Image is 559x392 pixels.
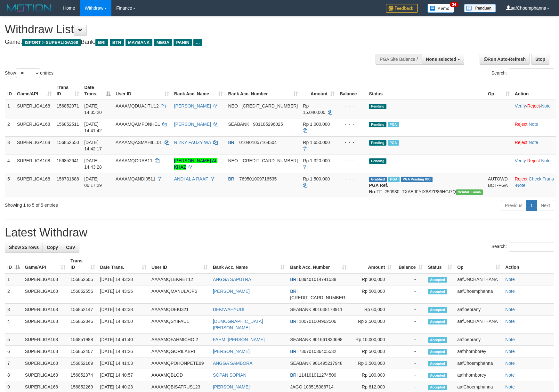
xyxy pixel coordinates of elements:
span: Accepted [428,307,447,313]
td: AUTOWD-BOT-PGA [485,173,512,197]
span: BTN [110,39,124,46]
select: Showentries [16,68,40,78]
td: 8 [5,369,22,381]
a: Note [505,289,515,294]
th: Game/API: activate to sort column ascending [14,82,54,100]
td: 3 [5,136,14,155]
span: 156852641 [57,158,79,163]
span: [DATE] 14:35:20 [84,103,102,115]
td: 4 [5,316,22,334]
a: [PERSON_NAME] [213,349,250,354]
span: AAAAMQDUAJITU12 [116,103,159,108]
td: SUPERLIGA168 [14,100,54,118]
td: AAAAMQFAHMICHOI2 [149,334,210,346]
td: Rp 500,000 [349,285,394,304]
td: 5 [5,173,14,197]
span: Rp 15.040.000 [303,103,325,115]
a: [PERSON_NAME] [174,122,211,127]
td: SUPERLIGA168 [22,273,68,285]
span: 34 [450,2,458,7]
span: SEABANK [290,307,311,312]
td: SUPERLIGA168 [22,316,68,334]
th: Action [512,82,556,100]
span: None selected [426,57,456,62]
span: 156852511 [57,122,79,127]
td: SUPERLIGA168 [22,334,68,346]
th: Balance: activate to sort column ascending [394,255,425,273]
img: Button%20Memo.svg [427,4,454,13]
a: Note [505,361,515,366]
th: Date Trans.: activate to sort column ascending [98,255,149,273]
span: 156731688 [57,176,79,181]
td: [DATE] 14:41:03 [98,357,149,369]
td: 156852147 [68,304,97,316]
td: - [394,357,425,369]
th: ID [5,82,14,100]
span: Copy 114101011274500 to clipboard [299,372,336,378]
span: Copy 901661830698 to clipboard [312,337,342,342]
td: aafUNCHANTHANA [455,316,503,334]
span: Accepted [428,373,447,378]
td: AAAAMQMANULAJP6 [149,285,210,304]
td: aafUNCHANTHANA [455,273,503,285]
span: Copy 901648178911 to clipboard [312,307,342,312]
td: TF_250930_TXAEJFYIX8SZP86HGI7Q [367,173,485,197]
th: Game/API: activate to sort column ascending [22,255,68,273]
span: Show 25 rows [9,245,39,250]
td: [DATE] 14:43:26 [98,285,149,304]
td: [DATE] 14:41:26 [98,346,149,357]
a: Stop [531,54,549,65]
td: · · [512,173,556,197]
th: Trans ID: activate to sort column ascending [68,255,97,273]
td: SUPERLIGA168 [22,285,68,304]
td: - [394,285,425,304]
span: [DATE] 14:41:42 [84,122,102,133]
label: Search: [491,242,554,252]
span: NEO [228,158,238,163]
span: BRI [290,277,297,282]
a: DEKIWAHYUDI [213,307,244,312]
div: - - - [340,176,364,182]
span: Vendor URL: https://trx31.1velocity.biz [456,189,483,195]
a: Reject [527,158,540,163]
span: PGA Pending [401,177,433,182]
th: Balance [337,82,367,100]
div: - - - [340,103,364,109]
span: Copy 689401014741538 to clipboard [299,277,336,282]
td: aafChoemphanna [455,285,503,304]
div: - - - [340,121,364,127]
th: Bank Acc. Number: activate to sort column ascending [225,82,300,100]
td: 156852505 [68,273,97,285]
a: Reject [515,140,528,145]
a: [PERSON_NAME] AL KHAZ [174,158,217,170]
a: Note [541,103,551,108]
img: Feedback.jpg [386,4,418,13]
a: Note [505,384,515,389]
th: Action [503,255,554,273]
a: Copy [43,242,62,253]
td: 1 [5,273,22,285]
span: Rp 1.000.000 [303,122,330,127]
th: Bank Acc. Name: activate to sort column ascending [210,255,288,273]
td: SUPERLIGA168 [14,173,54,197]
td: - [394,334,425,346]
td: Rp 60,000 [349,304,394,316]
span: Accepted [428,361,447,366]
span: Copy 103515088714 to clipboard [304,384,333,389]
a: Verify [515,103,526,108]
span: AAAAMQASMAHILL01 [116,140,162,145]
span: 156852071 [57,103,79,108]
a: Note [529,140,538,145]
td: 156852169 [68,357,97,369]
a: [PERSON_NAME] [213,289,250,294]
span: PANIN [174,39,192,46]
a: Note [529,122,538,127]
td: · · [512,155,556,173]
div: - - - [340,139,364,146]
a: ANDI AL A RAAF [174,176,208,181]
span: SEABANK [228,122,249,127]
th: User ID: activate to sort column ascending [149,255,210,273]
th: Bank Acc. Name: activate to sort column ascending [172,82,226,100]
td: 156851988 [68,334,97,346]
span: CSV [66,245,75,250]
